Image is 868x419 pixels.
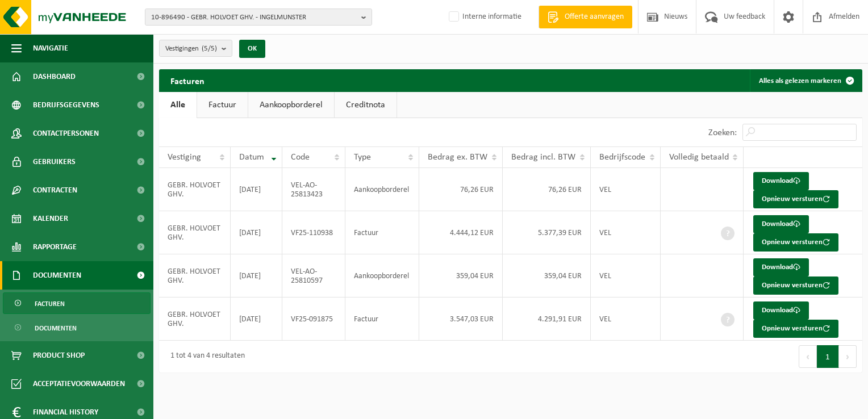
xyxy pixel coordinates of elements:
a: Download [753,258,809,276]
a: Factuur [197,92,248,118]
span: Bedrijfsgegevens [33,91,99,119]
td: VEL-AO-25813423 [282,168,345,211]
td: 359,04 EUR [419,254,503,298]
a: Facturen [3,292,151,314]
span: Type [354,153,371,162]
td: VEL-AO-25810597 [282,254,345,298]
td: GEBR. HOLVOET GHV. [159,254,231,298]
td: Factuur [345,298,419,341]
td: [DATE] [231,168,282,211]
button: Opnieuw versturen [753,190,838,208]
td: Factuur [345,211,419,254]
span: Contactpersonen [33,119,99,148]
td: [DATE] [231,254,282,298]
a: Documenten [3,317,151,338]
span: Code [291,153,310,162]
a: Offerte aanvragen [539,6,632,28]
a: Aankoopborderel [248,92,334,118]
a: Alle [159,92,197,118]
span: Bedrag incl. BTW [511,153,575,162]
button: Opnieuw versturen [753,320,838,338]
td: GEBR. HOLVOET GHV. [159,298,231,341]
label: Interne informatie [446,9,521,26]
span: Documenten [35,317,77,339]
span: Acceptatievoorwaarden [33,370,125,398]
td: Aankoopborderel [345,168,419,211]
td: 76,26 EUR [419,168,503,211]
span: Kalender [33,204,68,233]
td: GEBR. HOLVOET GHV. [159,168,231,211]
button: Opnieuw versturen [753,276,838,295]
button: OK [239,40,265,58]
span: Bedrijfscode [599,153,645,162]
td: VEL [591,298,661,341]
td: 5.377,39 EUR [503,211,591,254]
td: VEL [591,211,661,254]
span: Dashboard [33,62,76,91]
td: 359,04 EUR [503,254,591,298]
td: Aankoopborderel [345,254,419,298]
label: Zoeken: [708,128,737,137]
td: VEL [591,254,661,298]
span: Vestigingen [165,40,217,57]
span: 10-896490 - GEBR. HOLVOET GHV. - INGELMUNSTER [151,9,357,26]
span: Product Shop [33,341,85,370]
button: Vestigingen(5/5) [159,40,232,57]
span: Bedrag ex. BTW [428,153,487,162]
span: Gebruikers [33,148,76,176]
td: VEL [591,168,661,211]
button: 10-896490 - GEBR. HOLVOET GHV. - INGELMUNSTER [145,9,372,26]
td: [DATE] [231,298,282,341]
div: 1 tot 4 van 4 resultaten [165,346,245,367]
span: Navigatie [33,34,68,62]
span: Facturen [35,293,65,315]
button: Previous [799,345,817,368]
span: Vestiging [168,153,201,162]
button: Alles als gelezen markeren [750,69,861,92]
td: VF25-091875 [282,298,345,341]
td: 4.444,12 EUR [419,211,503,254]
span: Rapportage [33,233,77,261]
td: [DATE] [231,211,282,254]
span: Datum [239,153,264,162]
span: Volledig betaald [669,153,729,162]
a: Download [753,301,809,320]
td: 4.291,91 EUR [503,298,591,341]
a: Creditnota [335,92,397,118]
button: Next [839,345,857,368]
td: VF25-110938 [282,211,345,254]
span: Documenten [33,261,81,290]
span: Contracten [33,176,77,204]
td: GEBR. HOLVOET GHV. [159,211,231,254]
h2: Facturen [159,69,216,91]
a: Download [753,215,809,233]
button: Opnieuw versturen [753,233,838,252]
a: Download [753,172,809,190]
count: (5/5) [202,45,217,52]
button: 1 [817,345,839,368]
td: 3.547,03 EUR [419,298,503,341]
td: 76,26 EUR [503,168,591,211]
span: Offerte aanvragen [562,11,627,23]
